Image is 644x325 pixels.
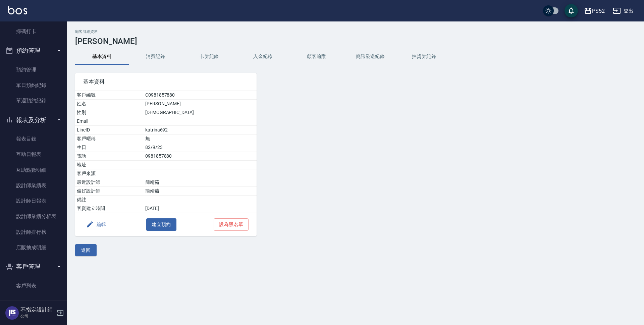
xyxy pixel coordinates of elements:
td: 客戶暱稱 [75,134,144,143]
a: 掃碼打卡 [3,24,64,39]
a: 店販抽成明細 [3,240,64,255]
button: 顧客追蹤 [290,49,343,65]
img: Logo [8,6,27,14]
td: 無 [144,134,257,143]
button: 登出 [610,5,636,17]
button: 預約管理 [3,42,64,59]
td: 地址 [75,161,144,169]
td: 客資建立時間 [75,204,144,213]
button: 設為黑名單 [214,218,249,231]
a: 設計師業績表 [3,178,64,193]
button: 客戶管理 [3,258,64,275]
td: 生日 [75,143,144,152]
button: 卡券紀錄 [182,49,236,65]
button: 行銷工具 [3,296,64,314]
td: C0981857880 [144,91,257,100]
a: 設計師排行榜 [3,224,64,240]
button: 報表及分析 [3,111,64,129]
img: Person [5,306,19,320]
button: 返回 [75,244,97,257]
a: 設計師業績分析表 [3,209,64,224]
a: 設計師日報表 [3,193,64,209]
button: 消費記錄 [129,49,182,65]
a: 報表目錄 [3,131,64,147]
a: 單日預約紀錄 [3,77,64,93]
button: PS52 [581,4,607,18]
td: [DEMOGRAPHIC_DATA] [144,108,257,117]
p: 公司 [20,313,55,319]
td: 簡靖茹 [144,187,257,196]
td: 0981857880 [144,152,257,161]
h5: 不指定設計師 [20,307,55,313]
a: 預約管理 [3,62,64,77]
a: 客戶列表 [3,278,64,293]
td: [DATE] [144,204,257,213]
h2: 顧客詳細資料 [75,30,636,34]
button: 基本資料 [75,49,129,65]
button: 編輯 [83,218,109,231]
h3: [PERSON_NAME] [75,37,636,46]
td: [PERSON_NAME] [144,100,257,108]
td: 備註 [75,196,144,204]
a: 單週預約紀錄 [3,93,64,108]
button: 抽獎券紀錄 [397,49,451,65]
div: PS52 [592,7,605,15]
a: 互助日報表 [3,147,64,162]
td: 客戶編號 [75,91,144,100]
td: LineID [75,126,144,134]
td: Email [75,117,144,126]
td: 電話 [75,152,144,161]
td: 客戶來源 [75,169,144,178]
button: save [565,4,578,17]
td: 82/9/23 [144,143,257,152]
button: 簡訊發送紀錄 [343,49,397,65]
span: 基本資料 [83,78,249,85]
td: 簡靖茹 [144,178,257,187]
td: 偏好設計師 [75,187,144,196]
button: 入金紀錄 [236,49,290,65]
td: katrina692 [144,126,257,134]
button: 建立預約 [146,218,176,231]
a: 互助點數明細 [3,162,64,178]
td: 性別 [75,108,144,117]
td: 姓名 [75,100,144,108]
td: 最近設計師 [75,178,144,187]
